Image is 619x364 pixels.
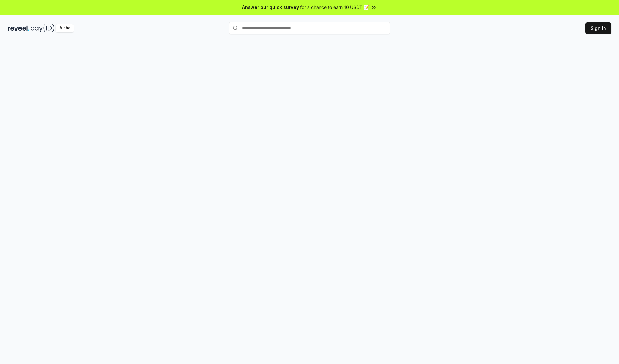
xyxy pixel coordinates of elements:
span: Answer our quick survey [242,4,299,11]
button: Sign In [585,22,611,34]
span: for a chance to earn 10 USDT 📝 [300,4,369,11]
img: pay_id [31,24,54,32]
img: reveel_dark [8,24,29,32]
div: Alpha [56,24,74,32]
